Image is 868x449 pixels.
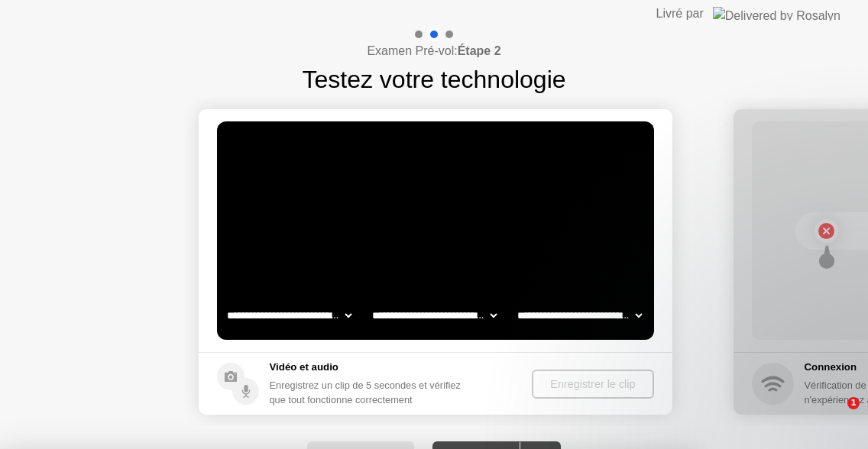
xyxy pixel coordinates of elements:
[302,61,565,98] h1: Testez votre technologie
[538,378,647,390] div: Enregistrer le clip
[270,360,474,375] h5: Vidéo et audio
[713,7,840,21] img: Delivered by Rosalyn
[369,300,500,331] select: Available speakers
[224,300,355,331] select: Available cameras
[270,378,474,407] div: Enregistrez un clip de 5 secondes et vérifiez que tout fonctionne correctement
[656,5,704,23] div: Livré par
[847,397,860,409] span: 1
[816,397,853,434] iframe: Intercom live chat
[514,300,645,331] select: Available microphones
[367,42,500,60] h4: Examen Pré-vol:
[458,44,501,57] b: Étape 2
